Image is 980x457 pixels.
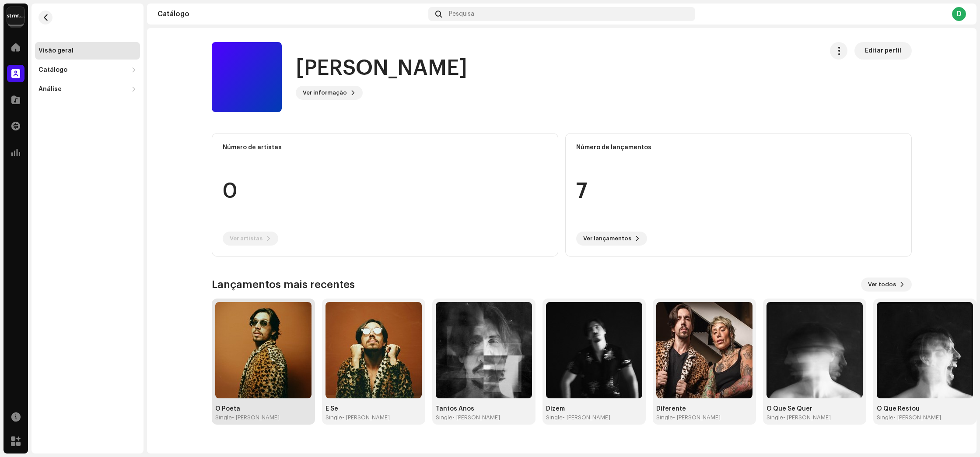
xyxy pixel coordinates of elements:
div: • [PERSON_NAME] [342,414,390,421]
div: Análise [38,86,62,93]
div: • [PERSON_NAME] [673,414,721,421]
div: Catálogo [38,67,67,74]
span: Ver todos [868,276,896,293]
div: • [PERSON_NAME] [563,414,610,421]
span: Ver informação [303,84,347,102]
re-m-nav-dropdown: Catálogo [35,61,140,79]
div: Diferente [656,405,752,412]
re-o-card-data: Número de lançamentos [565,133,912,257]
div: Número de lançamentos [576,144,901,151]
button: Ver lançamentos [576,232,647,246]
div: • [PERSON_NAME] [783,414,831,421]
div: E Se [325,405,422,412]
button: Editar perfil [854,42,912,60]
div: Single [325,414,342,421]
div: Single [546,414,563,421]
img: 408b884b-546b-4518-8448-1008f9c76b02 [7,7,24,25]
img: 4f64cd6b-ade2-432d-8228-25cf79c05978 [766,302,863,398]
div: O Que Se Quer [766,405,863,412]
h3: Lançamentos mais recentes [212,278,355,292]
div: Single [877,414,893,421]
button: Ver informação [296,86,363,100]
div: Single [436,414,452,421]
div: Single [766,414,783,421]
div: • [PERSON_NAME] [452,414,500,421]
h1: [PERSON_NAME] [296,54,467,82]
span: Pesquisa [449,11,474,18]
div: O Poeta [215,405,311,412]
div: Single [656,414,673,421]
div: Single [215,414,232,421]
span: Editar perfil [865,42,901,60]
div: Visão geral [38,47,73,54]
div: • [PERSON_NAME] [893,414,941,421]
img: 413c9cda-7a2b-4c7a-867f-a9e8948c6239 [436,302,532,398]
div: Dizem [546,405,642,412]
img: 5be69919-f025-41f9-81dc-cc74e85f376d [325,302,422,398]
img: c30f2bb7-7c94-420f-8d08-c626ede478c6 [546,302,642,398]
img: 6dc4ad72-f98c-4431-b6a4-02aee9a26b15 [656,302,752,398]
span: Ver lançamentos [583,230,631,247]
div: • [PERSON_NAME] [232,414,280,421]
button: Ver todos [861,278,912,292]
div: Catálogo [157,11,425,18]
img: c5441ba2-ee1a-4f1c-8de2-cb471c7e405e [877,302,973,398]
img: 3d0405de-fe4c-4ead-95e2-5089bc051e18 [215,302,311,398]
div: O Que Restou [877,405,973,412]
re-m-nav-dropdown: Análise [35,81,140,98]
re-m-nav-item: Visão geral [35,42,140,60]
div: Tantos Anos [436,405,532,412]
div: D [952,7,966,21]
re-o-card-data: Número de artistas [212,133,558,257]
